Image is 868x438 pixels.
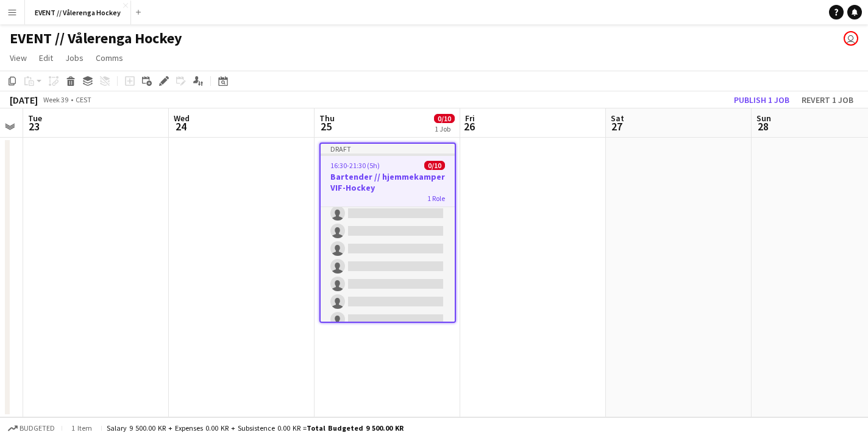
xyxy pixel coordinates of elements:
[25,1,131,24] button: EVENT // Vålerenga Hockey
[60,50,88,66] a: Jobs
[10,29,182,48] h1: EVENT // Vålerenga Hockey
[611,113,624,124] span: Sat
[729,92,794,108] button: Publish 1 job
[756,113,771,124] span: Sun
[67,423,96,433] span: 1 item
[844,31,858,46] app-user-avatar: Alexander Bonsaksen
[609,119,624,133] span: 27
[96,52,123,63] span: Comms
[434,114,455,123] span: 0/10
[5,50,32,66] a: View
[427,194,445,203] span: 1 Role
[319,143,456,323] app-job-card: Draft16:30-21:30 (5h)0/10Bartender // hjemmekamper VIF-Hockey1 RoleBar & Catering (Bar Tender)0/1...
[174,113,190,124] span: Wed
[321,184,455,384] app-card-role: Bar & Catering (Bar Tender)0/1016:30-21:30 (5h)
[40,95,71,104] span: Week 39
[26,119,42,133] span: 23
[76,95,91,104] div: CEST
[65,52,84,63] span: Jobs
[330,161,380,170] span: 16:30-21:30 (5h)
[10,52,27,63] span: View
[20,424,55,433] span: Budgeted
[91,50,128,66] a: Comms
[319,113,335,124] span: Thu
[321,144,455,154] div: Draft
[424,161,445,170] span: 0/10
[463,119,475,133] span: 26
[172,119,190,133] span: 24
[321,171,455,193] h3: Bartender // hjemmekamper VIF-Hockey
[797,92,858,108] button: Revert 1 job
[6,422,57,435] button: Budgeted
[435,124,454,133] div: 1 Job
[755,119,771,133] span: 28
[34,50,58,66] a: Edit
[10,94,38,106] div: [DATE]
[28,113,42,124] span: Tue
[307,423,404,433] span: Total Budgeted 9 500.00 KR
[39,52,53,63] span: Edit
[107,423,404,433] div: Salary 9 500.00 KR + Expenses 0.00 KR + Subsistence 0.00 KR =
[465,113,475,124] span: Fri
[318,119,335,133] span: 25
